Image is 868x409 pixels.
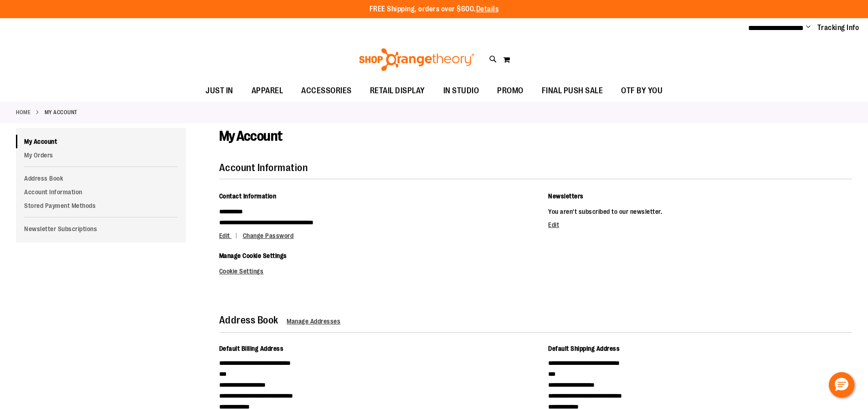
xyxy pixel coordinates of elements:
[16,135,186,148] a: My Account
[370,4,499,15] p: FREE Shipping, orders over $600.
[219,162,308,173] strong: Account Information
[16,199,186,212] a: Stored Payment Methods
[443,81,479,101] span: IN STUDIO
[219,232,230,239] span: Edit
[292,81,361,101] a: ACCESSORIES
[548,206,852,217] p: You aren't subscribed to our newsletter.
[542,81,603,101] span: FINAL PUSH SALE
[16,108,31,116] a: Home
[434,81,488,101] a: IN STUDIO
[497,81,524,101] span: PROMO
[16,222,186,236] a: Newsletter Subscriptions
[533,81,612,101] a: FINAL PUSH SALE
[621,81,663,101] span: OTF BY YOU
[301,81,352,101] span: ACCESSORIES
[252,81,283,101] span: APPAREL
[205,81,233,101] span: JUST IN
[219,128,282,144] span: My Account
[219,192,277,200] span: Contact Information
[219,232,241,239] a: Edit
[243,232,294,239] a: Change Password
[548,345,620,352] span: Default Shipping Address
[488,81,533,101] a: PROMO
[287,318,340,325] a: Manage Addresses
[548,192,584,200] span: Newsletters
[612,81,672,101] a: OTF BY YOU
[16,148,186,162] a: My Orders
[219,345,284,352] span: Default Billing Address
[196,81,242,101] a: JUST IN
[817,23,859,33] a: Tracking Info
[806,23,811,32] button: Account menu
[242,81,293,101] a: APPAREL
[16,172,186,185] a: Address Book
[219,252,287,259] span: Manage Cookie Settings
[219,268,264,275] a: Cookie Settings
[370,81,425,101] span: RETAIL DISPLAY
[45,108,77,116] strong: My Account
[16,185,186,199] a: Account Information
[358,48,476,71] img: Shop Orangetheory
[476,5,499,13] a: Details
[829,372,854,398] button: Hello, have a question? Let’s chat.
[219,314,278,326] strong: Address Book
[548,221,559,228] a: Edit
[361,81,434,101] a: RETAIL DISPLAY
